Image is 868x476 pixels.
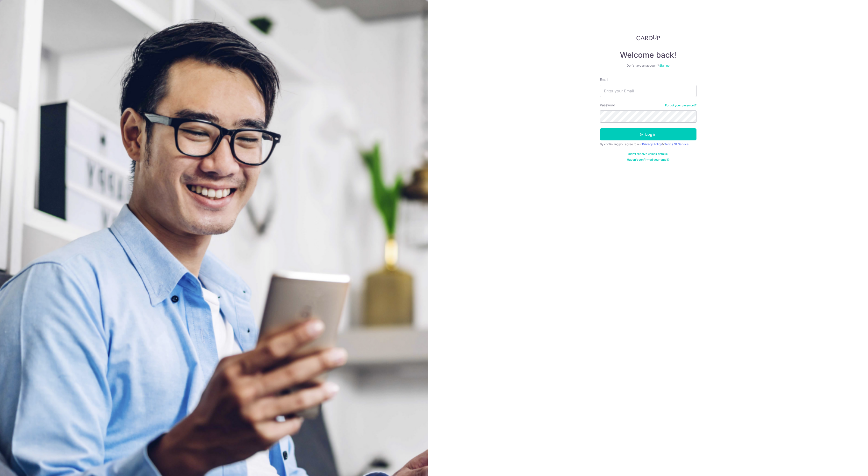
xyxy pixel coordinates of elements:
a: Privacy Policy [642,142,662,146]
a: Haven't confirmed your email? [627,158,669,162]
div: By continuing you agree to our & [600,142,696,146]
label: Email [600,77,608,82]
button: Log in [600,128,696,140]
h4: Welcome back! [600,50,696,60]
div: Don’t have an account? [600,64,696,68]
a: Sign up [659,64,669,67]
input: Enter your Email [600,85,696,97]
a: Forgot your password? [665,103,696,107]
a: Didn't receive unlock details? [628,152,668,156]
a: Terms Of Service [664,142,689,146]
label: Password [600,103,615,108]
img: CardUp Logo [636,35,660,41]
